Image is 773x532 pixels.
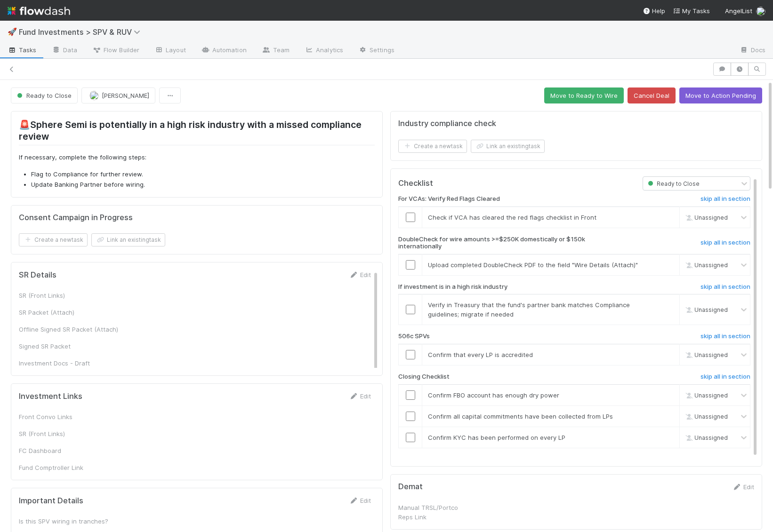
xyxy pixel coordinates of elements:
span: Confirm that every LP is accredited [428,351,533,358]
span: Unassigned [683,434,728,441]
div: SR (Front Links) [19,429,160,438]
h6: DoubleCheck for wire amounts >=$250K domestically or $150k internationally [398,236,628,250]
h6: skip all in section [701,195,750,203]
a: skip all in section [701,283,750,294]
button: [PERSON_NAME] [81,87,155,103]
h5: Checklist [398,179,433,188]
span: Unassigned [683,351,728,358]
span: Upload completed DoubleCheck PDF to the field "Wire Details (Attach)" [428,261,638,269]
p: If necessary, complete the following steps: [19,153,375,162]
div: Is this SPV wiring in tranches? [19,516,160,526]
a: skip all in section [701,239,750,250]
div: SR Packet (Attach) [19,308,160,317]
img: avatar_15e6a745-65a2-4f19-9667-febcb12e2fc8.png [89,91,99,100]
div: Investment Docs - Draft [19,358,160,368]
li: Flag to Compliance for further review. [31,170,375,179]
h6: skip all in section [701,283,750,291]
a: My Tasks [673,6,710,16]
span: Tasks [8,45,37,55]
span: Confirm KYC has been performed on every LP [428,434,565,441]
h5: Industry compliance check [398,119,496,128]
span: Verify in Treasury that the fund's partner bank matches Compliance guidelines; migrate if needed [428,301,630,318]
h5: Important Details [19,496,83,506]
span: Unassigned [683,391,728,398]
h6: 506c SPVs [398,333,430,340]
a: Layout [147,43,193,58]
div: Manual TRSL/Portco Reps Link [398,503,469,522]
h5: Consent Campaign in Progress [19,213,133,222]
span: Unassigned [683,413,728,420]
span: Check if VCA has cleared the red flags checklist in Front [428,214,596,221]
a: skip all in section [701,373,750,384]
a: Docs [732,43,773,58]
button: Link an existingtask [91,233,165,246]
h6: Closing Checklist [398,373,450,381]
button: Move to Action Pending [679,87,762,103]
h6: For VCAs: Verify Red Flags Cleared [398,195,500,203]
img: logo-inverted-e16ddd16eac7371096b0.svg [8,3,70,19]
span: Flow Builder [92,45,139,55]
div: Help [643,6,665,16]
h5: Investment Links [19,392,82,401]
span: My Tasks [673,7,710,15]
div: SR (Front Links) [19,291,160,300]
h6: If investment is in a high risk industry [398,283,507,291]
img: avatar_041b9f3e-9684-4023-b9b7-2f10de55285d.png [756,7,765,16]
span: Confirm FBO account has enough dry power [428,391,559,399]
h6: skip all in section [701,373,750,381]
a: Edit [349,392,371,400]
div: FC Dashboard [19,446,160,455]
div: Fund Comptroller Link [19,463,160,472]
a: skip all in section [701,333,750,344]
a: Analytics [297,43,351,58]
button: Create a newtask [398,140,467,153]
span: Confirm all capital commitments have been collected from LPs [428,413,613,420]
h6: skip all in section [701,333,750,340]
div: Front Convo Links [19,412,160,421]
span: Ready to Close [15,92,72,99]
h6: skip all in section [701,239,750,246]
span: Unassigned [683,306,728,313]
a: skip all in section [701,195,750,206]
a: Data [44,43,85,58]
span: Unassigned [683,214,728,221]
button: Move to Ready to Wire [544,87,624,103]
button: Link an existingtask [471,140,545,153]
button: Create a newtask [19,233,88,246]
h5: SR Details [19,270,56,280]
div: Signed SR Packet [19,341,160,351]
button: Cancel Deal [628,87,676,103]
h2: 🚨Sphere Semi is potentially in a high risk industry with a missed compliance review [19,119,375,145]
span: AngelList [725,7,752,15]
a: Edit [349,271,371,278]
span: Fund Investments > SPV & RUV [19,27,145,37]
a: Edit [349,497,371,504]
a: Settings [351,43,402,58]
div: Offline Signed SR Packet (Attach) [19,325,160,334]
button: Ready to Close [11,87,78,103]
span: 🚀 [8,28,17,36]
li: Update Banking Partner before wiring. [31,180,375,190]
h5: Demat [398,482,423,492]
a: Team [254,43,297,58]
a: Edit [732,483,754,491]
span: [PERSON_NAME] [102,92,149,99]
a: Automation [193,43,254,58]
a: Flow Builder [85,43,147,58]
span: Ready to Close [646,180,700,187]
span: Unassigned [683,262,728,269]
